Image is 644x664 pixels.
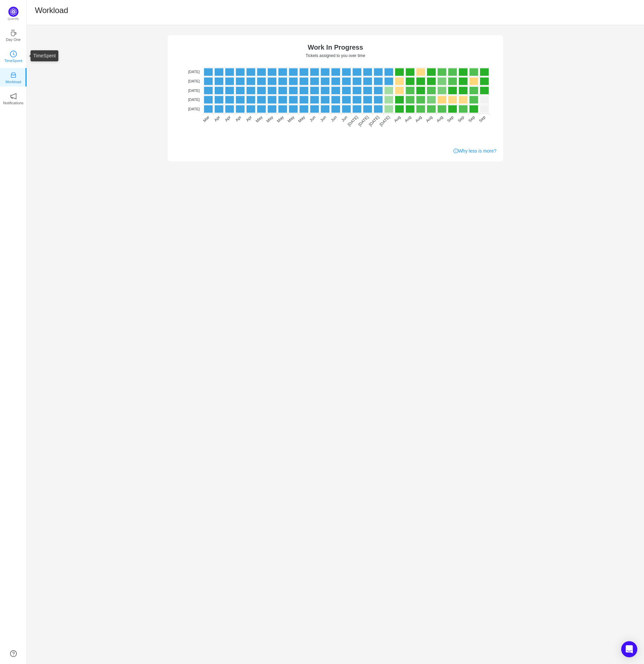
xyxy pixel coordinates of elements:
[3,100,23,106] p: Notifications
[436,115,444,123] tspan: Aug
[8,17,19,21] p: Quantify
[319,115,327,123] tspan: Jun
[446,115,454,123] tspan: Sep
[255,115,263,123] tspan: May
[379,115,391,127] tspan: [DATE]
[478,115,486,123] tspan: Sep
[414,115,423,123] tspan: Aug
[10,93,17,100] i: icon: notification
[265,115,274,123] tspan: May
[404,115,412,123] tspan: Aug
[621,641,637,657] div: Open Intercom Messenger
[224,115,231,122] tspan: Apr
[457,115,465,123] tspan: Sep
[393,115,401,123] tspan: Aug
[10,650,17,657] a: icon: question-circle
[188,107,200,111] tspan: [DATE]
[213,115,221,122] tspan: Apr
[10,95,17,102] a: icon: notificationNotifications
[357,115,370,127] tspan: [DATE]
[306,53,365,58] text: Tickets assigned to you over time
[6,37,20,43] p: Day One
[309,115,317,123] tspan: Jun
[4,58,22,64] p: TimeSpent
[308,44,363,51] text: Work In Progress
[10,72,17,78] i: icon: inbox
[35,5,68,15] h1: Workload
[10,51,17,57] i: icon: clock-circle
[276,115,285,123] tspan: May
[188,98,200,102] tspan: [DATE]
[10,30,17,36] i: icon: coffee
[340,115,348,123] tspan: Jun
[188,70,200,74] tspan: [DATE]
[10,53,17,59] a: icon: clock-circleTimeSpent
[453,148,496,155] a: Why less is more?
[5,79,21,85] p: Workload
[10,32,17,38] a: icon: coffeeDay One
[286,115,295,123] tspan: May
[453,149,458,153] i: icon: info-circle
[10,74,17,80] a: icon: inboxWorkload
[245,115,253,122] tspan: Apr
[297,115,306,123] tspan: May
[468,115,476,123] tspan: Sep
[234,115,242,122] tspan: Apr
[347,115,359,127] tspan: [DATE]
[425,115,433,123] tspan: Aug
[330,115,338,123] tspan: Jun
[8,7,18,17] img: Quantify
[202,115,211,123] tspan: Mar
[188,89,200,93] tspan: [DATE]
[188,79,200,83] tspan: [DATE]
[368,115,380,127] tspan: [DATE]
